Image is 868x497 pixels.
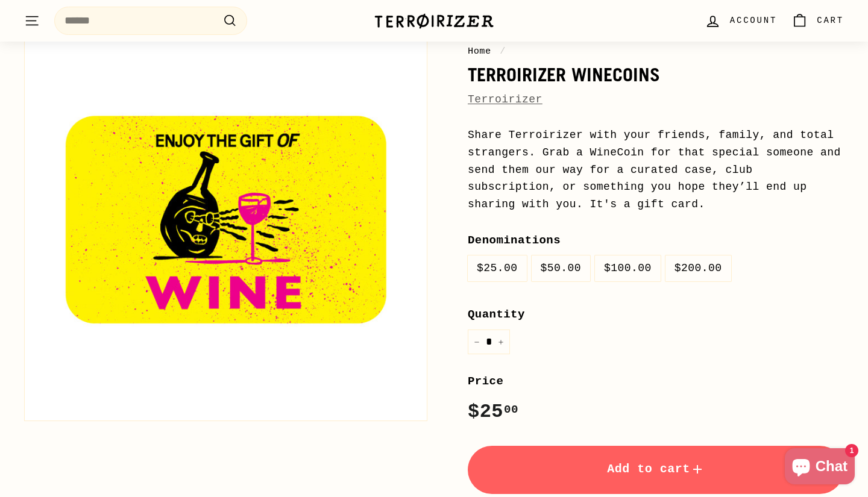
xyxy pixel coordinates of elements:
span: / [497,46,509,57]
span: Add to cart [607,462,705,476]
a: Terroirizer [468,93,542,105]
sup: 00 [504,403,518,416]
label: $100.00 [595,255,661,281]
input: quantity [468,330,510,354]
a: Account [697,3,784,39]
a: Cart [784,3,851,39]
h1: Terroirizer WineCoins [468,64,844,85]
span: Account [730,14,777,27]
p: Share Terroirizer with your friends, family, and total strangers. Grab a WineCoin for that specia... [468,127,844,213]
label: $25.00 [468,255,527,281]
label: Denominations [468,231,844,249]
nav: breadcrumbs [468,44,844,58]
button: Add to cart [468,446,844,494]
span: $25 [468,401,518,423]
label: Price [468,372,844,390]
span: Cart [817,14,844,27]
label: $50.00 [532,255,591,281]
button: Increase item quantity by one [492,330,510,354]
a: Home [468,46,491,57]
label: Quantity [468,305,844,324]
label: $200.00 [665,255,731,281]
button: Reduce item quantity by one [468,330,486,354]
inbox-online-store-chat: Shopify online store chat [781,448,858,487]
